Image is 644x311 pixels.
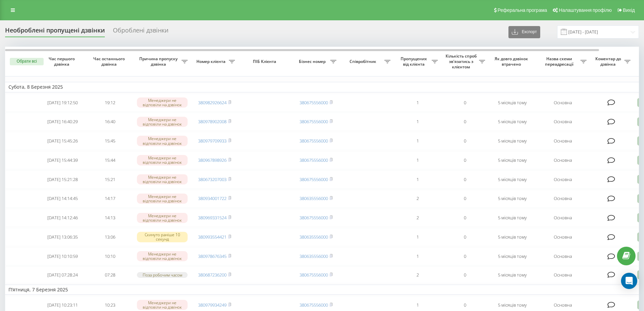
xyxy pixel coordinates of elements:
[137,251,188,261] div: Менеджери не відповіли на дзвінок
[300,253,328,259] a: 380635556000
[621,273,637,289] div: Open Intercom Messenger
[441,94,488,112] td: 0
[86,171,134,188] td: 15:21
[92,56,128,67] span: Час останнього дзвінка
[394,190,441,208] td: 2
[536,267,590,283] td: Основна
[39,171,86,188] td: [DATE] 15:21:28
[39,113,86,131] td: [DATE] 16:40:29
[488,94,536,112] td: 5 місяців тому
[44,56,81,67] span: Час першого дзвінка
[441,228,488,246] td: 0
[137,300,188,310] div: Менеджери не відповіли на дзвінок
[441,267,488,283] td: 0
[137,97,188,108] div: Менеджери не відповіли на дзвінок
[441,132,488,150] td: 0
[488,132,536,150] td: 5 місяців тому
[441,171,488,188] td: 0
[300,118,328,125] a: 380675556000
[198,215,226,221] a: 380969331524
[198,157,226,163] a: 380967898926
[488,267,536,283] td: 5 місяців тому
[39,190,86,208] td: [DATE] 14:14:45
[39,132,86,150] td: [DATE] 15:45:26
[300,176,328,182] a: 380675556000
[86,113,134,131] td: 16:40
[536,228,590,246] td: Основна
[498,7,547,13] span: Реферальна програма
[86,209,134,227] td: 14:13
[86,247,134,265] td: 10:10
[394,247,441,265] td: 1
[488,228,536,246] td: 5 місяців тому
[441,113,488,131] td: 0
[39,228,86,246] td: [DATE] 13:06:35
[300,138,328,144] a: 380675556000
[394,228,441,246] td: 1
[39,209,86,227] td: [DATE] 14:12:46
[394,151,441,169] td: 1
[536,171,590,188] td: Основна
[113,27,168,37] div: Оброблені дзвінки
[441,151,488,169] td: 0
[397,56,432,67] span: Пропущених від клієнта
[137,194,188,204] div: Менеджери не відповіли на дзвінок
[137,174,188,184] div: Менеджери не відповіли на дзвінок
[39,151,86,169] td: [DATE] 15:44:39
[300,272,328,278] a: 380675556000
[198,99,226,106] a: 380982926624
[198,118,226,125] a: 380978902008
[508,26,540,38] button: Експорт
[488,247,536,265] td: 5 місяців тому
[394,171,441,188] td: 1
[86,132,134,150] td: 15:45
[441,190,488,208] td: 0
[137,117,188,127] div: Менеджери не відповіли на дзвінок
[300,234,328,240] a: 380635556000
[137,232,188,242] div: Скинуто раніше 10 секунд
[39,247,86,265] td: [DATE] 10:10:59
[300,99,328,106] a: 380675556000
[198,302,226,308] a: 380979934249
[539,56,580,67] span: Назва схеми переадресації
[86,267,134,283] td: 07:28
[300,215,328,221] a: 380675556000
[488,151,536,169] td: 5 місяців тому
[494,56,530,67] span: Як довго дзвінок втрачено
[39,94,86,112] td: [DATE] 19:12:50
[86,190,134,208] td: 14:17
[536,151,590,169] td: Основна
[5,27,105,37] div: Необроблені пропущені дзвінки
[488,190,536,208] td: 5 місяців тому
[536,94,590,112] td: Основна
[488,209,536,227] td: 5 місяців тому
[300,302,328,308] a: 380675556000
[488,171,536,188] td: 5 місяців тому
[441,209,488,227] td: 0
[300,195,328,201] a: 380635556000
[300,157,328,163] a: 380675556000
[86,228,134,246] td: 13:06
[194,59,229,64] span: Номер клієнта
[198,195,226,201] a: 380934001722
[394,94,441,112] td: 1
[394,113,441,131] td: 1
[137,213,188,223] div: Менеджери не відповіли на дзвінок
[198,234,226,240] a: 380993554421
[198,176,226,182] a: 380673207003
[445,53,479,69] span: Кількість спроб зв'язатись з клієнтом
[536,132,590,150] td: Основна
[559,7,612,13] span: Налаштування профілю
[137,136,188,146] div: Менеджери не відповіли на дзвінок
[86,94,134,112] td: 19:12
[488,113,536,131] td: 5 місяців тому
[198,138,226,144] a: 380979709933
[137,56,182,67] span: Причина пропуску дзвінка
[244,59,287,64] span: ПІБ Клієнта
[137,155,188,165] div: Менеджери не відповіли на дзвінок
[536,113,590,131] td: Основна
[39,267,86,283] td: [DATE] 07:28:24
[198,272,226,278] a: 380687236200
[10,58,44,65] button: Обрати всі
[137,272,188,278] div: Поза робочим часом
